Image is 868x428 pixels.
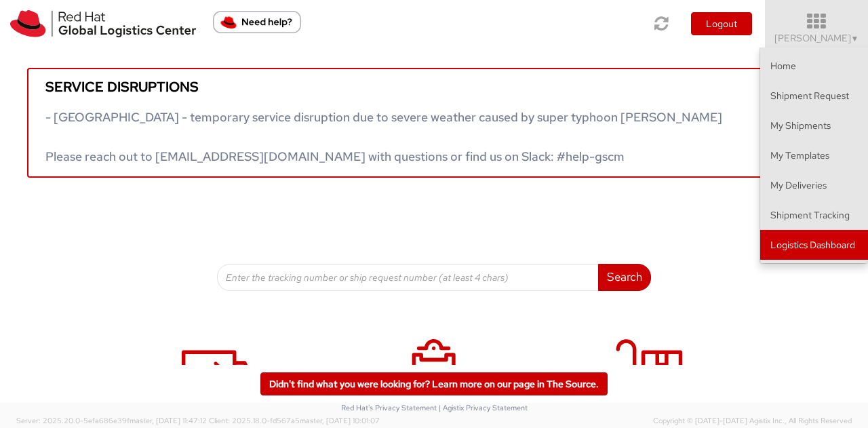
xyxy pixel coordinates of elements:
button: Search [598,264,651,291]
span: master, [DATE] 10:01:07 [300,416,380,425]
span: Client: 2025.18.0-fd567a5 [209,416,380,425]
span: ▼ [851,33,859,44]
a: Shipment Request [760,81,868,111]
span: Server: 2025.20.0-5efa686e39f [16,416,207,425]
a: Didn't find what you were looking for? Learn more on our page in The Source. [260,372,608,395]
span: Copyright © [DATE]-[DATE] Agistix Inc., All Rights Reserved [653,416,852,427]
img: rh-logistics-00dfa346123c4ec078e1.svg [10,10,196,37]
a: Home [760,51,868,81]
a: Service disruptions - [GEOGRAPHIC_DATA] - temporary service disruption due to severe weather caus... [27,68,841,178]
span: master, [DATE] 11:47:12 [130,416,207,425]
a: Logistics Dashboard [760,230,868,260]
span: - [GEOGRAPHIC_DATA] - temporary service disruption due to severe weather caused by super typhoon ... [45,109,722,164]
input: Enter the tracking number or ship request number (at least 4 chars) [217,264,599,291]
span: [PERSON_NAME] [774,32,859,44]
a: Red Hat's Privacy Statement [341,403,437,412]
a: | Agistix Privacy Statement [439,403,528,412]
a: Shipment Tracking [760,200,868,230]
a: My Shipments [760,111,868,140]
button: Need help? [213,11,301,33]
a: My Templates [760,140,868,170]
a: My Deliveries [760,170,868,200]
button: Logout [691,12,752,35]
h5: Service disruptions [45,79,823,94]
